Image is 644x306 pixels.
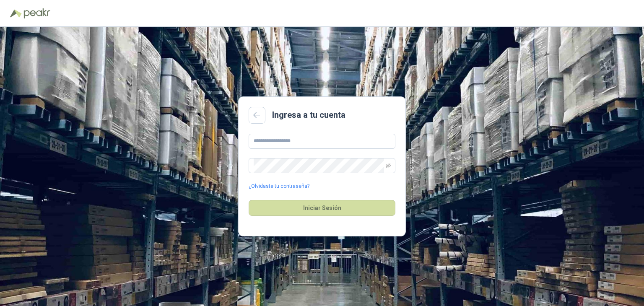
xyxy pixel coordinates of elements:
img: Peakr [23,8,50,18]
h2: Ingresa a tu cuenta [272,109,345,122]
span: eye-invisible [386,163,391,168]
button: Iniciar Sesión [249,200,395,216]
img: Logo [10,9,22,18]
a: ¿Olvidaste tu contraseña? [249,182,309,190]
